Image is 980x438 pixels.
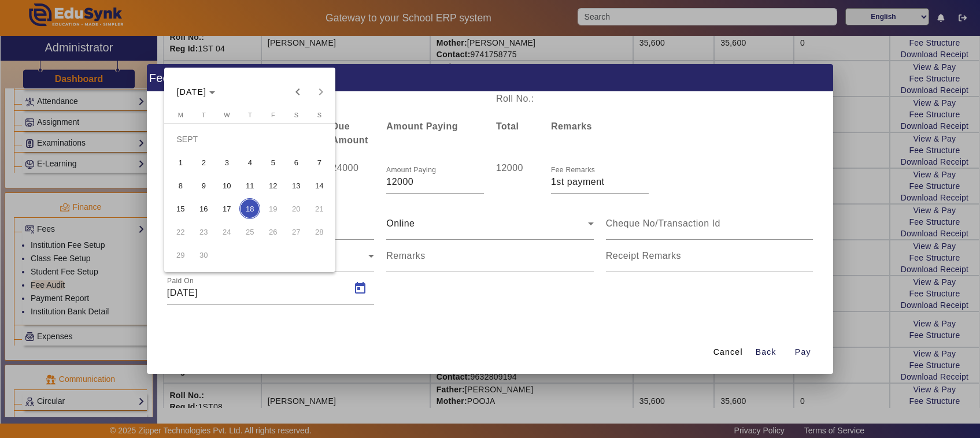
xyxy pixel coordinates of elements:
span: 5 [262,152,283,173]
span: 16 [193,198,214,219]
button: 29 September 2025 [169,243,192,266]
button: 15 September 2025 [169,197,192,220]
span: S [294,112,298,118]
button: 9 September 2025 [192,174,215,197]
button: Previous month [286,80,309,103]
button: 8 September 2025 [169,174,192,197]
button: 24 September 2025 [215,220,238,243]
button: 5 September 2025 [261,151,284,174]
span: [DATE] [177,87,207,96]
button: Choose month and year [172,81,220,102]
span: 10 [216,175,237,196]
span: 28 [309,221,330,242]
span: 29 [170,244,191,265]
span: 11 [239,175,260,196]
span: 9 [193,175,214,196]
td: SEPT [169,128,331,151]
span: S [317,112,321,118]
span: 3 [216,152,237,173]
button: 26 September 2025 [261,220,284,243]
button: 12 September 2025 [261,174,284,197]
button: 10 September 2025 [215,174,238,197]
button: 13 September 2025 [284,174,308,197]
button: 6 September 2025 [284,151,308,174]
button: 30 September 2025 [192,243,215,266]
span: 18 [239,198,260,219]
span: 30 [193,244,214,265]
span: 4 [239,152,260,173]
span: F [271,112,275,118]
span: 12 [262,175,283,196]
span: 21 [309,198,330,219]
button: 21 September 2025 [308,197,331,220]
span: 20 [286,198,306,219]
span: 25 [239,221,260,242]
button: 14 September 2025 [308,174,331,197]
button: 7 September 2025 [308,151,331,174]
span: 14 [309,175,330,196]
span: 15 [170,198,191,219]
button: 20 September 2025 [284,197,308,220]
span: 7 [309,152,330,173]
span: 27 [286,221,306,242]
button: 16 September 2025 [192,197,215,220]
span: M [178,112,183,118]
button: 11 September 2025 [238,174,261,197]
button: 28 September 2025 [308,220,331,243]
span: 24 [216,221,237,242]
span: 22 [170,221,191,242]
span: 19 [262,198,283,219]
button: 23 September 2025 [192,220,215,243]
span: 1 [170,152,191,173]
span: W [224,112,230,118]
button: 19 September 2025 [261,197,284,220]
button: 18 September 2025 [238,197,261,220]
button: 22 September 2025 [169,220,192,243]
span: 26 [262,221,283,242]
span: 23 [193,221,214,242]
button: 25 September 2025 [238,220,261,243]
button: 27 September 2025 [284,220,308,243]
button: 4 September 2025 [238,151,261,174]
span: 2 [193,152,214,173]
button: 1 September 2025 [169,151,192,174]
button: 17 September 2025 [215,197,238,220]
span: 17 [216,198,237,219]
button: 3 September 2025 [215,151,238,174]
span: T [202,112,206,118]
button: 2 September 2025 [192,151,215,174]
span: 8 [170,175,191,196]
span: 6 [286,152,306,173]
span: 13 [286,175,306,196]
span: T [248,112,252,118]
